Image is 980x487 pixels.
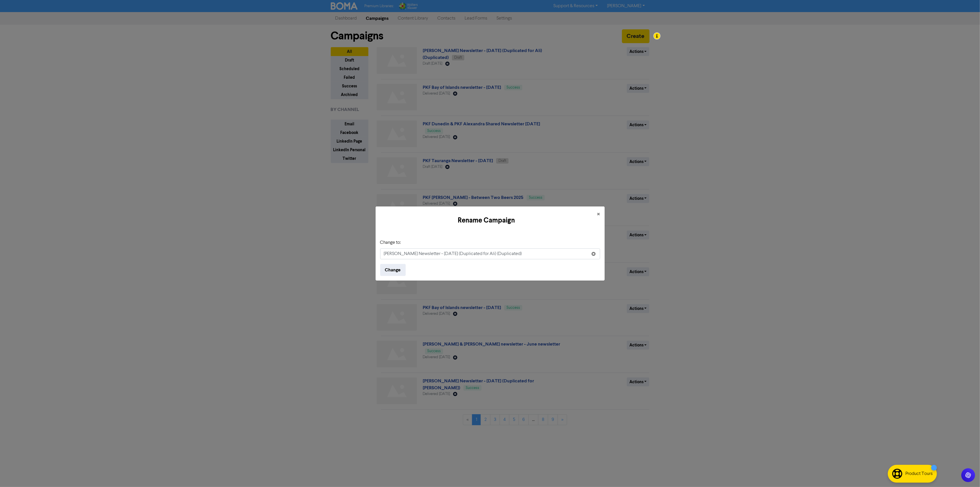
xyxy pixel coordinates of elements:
h5: Rename Campaign [380,215,593,226]
button: Change [380,264,406,276]
span: × [597,210,600,219]
button: Close [593,206,605,223]
label: Change to: [380,239,401,246]
iframe: Chat Widget [951,459,980,487]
